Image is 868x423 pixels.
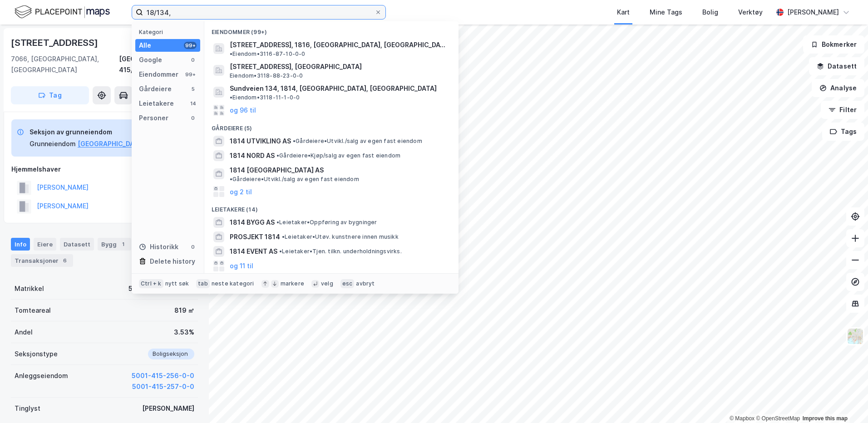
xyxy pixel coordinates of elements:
span: • [293,138,296,144]
img: logo.f888ab2527a4732fd821a326f86c7f29.svg [15,4,110,20]
span: Eiendom • 3118-88-23-0-0 [230,72,303,79]
div: Alle [139,40,151,51]
div: 99+ [184,42,197,49]
div: Leietakere (14) [204,199,459,215]
div: Bolig [702,7,718,18]
div: Eiendommer (99+) [204,21,459,38]
div: Anleggseiendom [15,370,68,381]
span: • [276,152,279,159]
div: Verktøy [738,7,763,18]
a: Improve this map [803,415,848,422]
button: og 11 til [230,261,253,271]
iframe: Chat Widget [823,379,868,423]
span: Gårdeiere • Kjøp/salg av egen fast eiendom [276,152,400,159]
input: Søk på adresse, matrikkel, gårdeiere, leietakere eller personer [143,5,375,19]
div: Datasett [60,238,94,251]
div: 1 [118,240,128,249]
div: Historikk [139,241,178,252]
div: Kategori [139,29,200,35]
div: Hjemmelshaver [11,164,197,175]
span: Gårdeiere • Utvikl./salg av egen fast eiendom [293,138,422,145]
div: Kontrollprogram for chat [823,379,868,423]
div: nytt søk [165,280,189,287]
div: neste kategori [212,280,254,287]
div: [GEOGRAPHIC_DATA], 415/264/0/71 [119,54,198,75]
div: [STREET_ADDRESS] [11,35,100,50]
div: 7066, [GEOGRAPHIC_DATA], [GEOGRAPHIC_DATA] [11,54,119,75]
div: 3.53% [174,327,194,338]
div: Google [139,54,162,65]
div: Tinglyst [15,403,40,414]
div: avbryt [356,280,375,287]
div: Eiendommer [139,69,178,80]
div: 0 [189,114,197,122]
div: esc [340,279,355,288]
div: velg [321,280,333,287]
span: • [282,233,285,240]
span: Sundveien 134, 1814, [GEOGRAPHIC_DATA], [GEOGRAPHIC_DATA] [230,83,437,94]
span: [STREET_ADDRESS], [GEOGRAPHIC_DATA] [230,61,448,72]
span: • [276,219,279,226]
div: [PERSON_NAME] [142,403,194,414]
span: [STREET_ADDRESS], 1816, [GEOGRAPHIC_DATA], [GEOGRAPHIC_DATA] [230,39,448,50]
div: 0 [189,56,197,64]
div: Delete history [150,256,195,267]
div: 0 [189,243,197,251]
span: PROSJEKT 1814 [230,231,280,242]
div: Matrikkel [15,283,44,294]
span: • [230,176,232,182]
span: 1814 NORD AS [230,150,275,161]
div: Leietakere [139,98,174,109]
div: Transaksjoner [11,254,73,267]
button: Filter [821,101,864,119]
div: Tomteareal [15,305,51,316]
a: Mapbox [730,415,755,422]
button: Bokmerker [803,35,864,54]
div: tab [196,279,210,288]
span: • [230,50,232,57]
div: Gårdeiere [139,84,172,94]
span: Gårdeiere • Utvikl./salg av egen fast eiendom [230,176,359,183]
span: 1814 BYGG AS [230,217,275,228]
span: 1814 [GEOGRAPHIC_DATA] AS [230,165,324,176]
button: 5001-415-256-0-0 [132,370,194,381]
div: Eiere [34,238,56,251]
a: OpenStreetMap [756,415,800,422]
div: 819 ㎡ [174,305,194,316]
div: Personer [139,113,168,123]
span: 1814 UTVIKLING AS [230,136,291,147]
div: Mine Tags [650,7,682,18]
button: Datasett [809,57,864,75]
div: Seksjon av grunneiendom [30,127,175,138]
div: Kart [617,7,630,18]
button: Tag [11,86,89,104]
div: 5001-415-264-0-71 [128,283,194,294]
button: 5001-415-257-0-0 [132,381,194,392]
span: Eiendom • 3118-11-1-0-0 [230,94,300,101]
button: og 2 til [230,186,252,197]
div: 5 [189,85,197,93]
span: Leietaker • Tjen. tilkn. underholdningsvirks. [279,248,402,255]
span: 1814 EVENT AS [230,246,277,257]
div: Grunneiendom [30,138,76,149]
button: [GEOGRAPHIC_DATA], 415/264 [78,138,175,149]
span: • [279,248,282,255]
div: Bygg [98,238,131,251]
div: Gårdeiere (5) [204,118,459,134]
span: Leietaker • Oppføring av bygninger [276,219,377,226]
div: Andel [15,327,33,338]
div: 6 [60,256,69,265]
button: og 96 til [230,105,256,116]
div: Info [11,238,30,251]
span: • [230,94,232,101]
button: Tags [822,123,864,141]
div: 14 [189,100,197,107]
button: Analyse [812,79,864,97]
div: Ctrl + k [139,279,163,288]
span: Leietaker • Utøv. kunstnere innen musikk [282,233,399,241]
span: Eiendom • 3116-87-10-0-0 [230,50,306,58]
img: Z [847,328,864,345]
div: 99+ [184,71,197,78]
div: markere [281,280,304,287]
div: Seksjonstype [15,349,58,359]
